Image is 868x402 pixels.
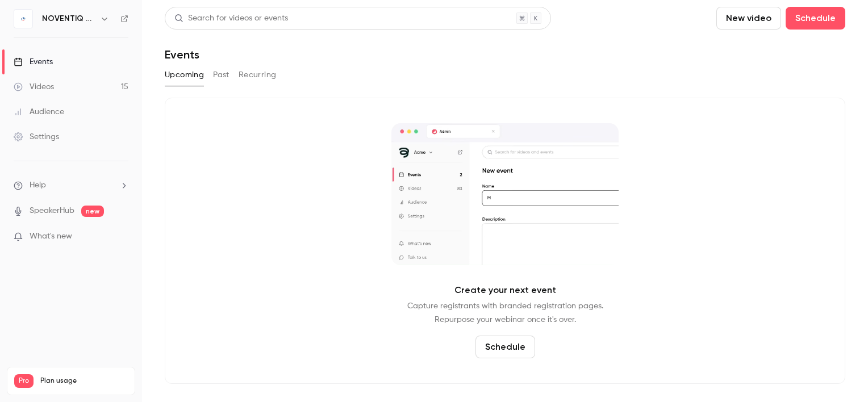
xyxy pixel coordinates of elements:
[165,66,204,84] button: Upcoming
[14,10,32,28] img: NOVENTIQ webinars - Global expertise, local outcomes
[42,13,95,24] h6: NOVENTIQ webinars - Global expertise, local outcomes
[14,179,128,191] li: help-dropdown-opener
[115,232,128,242] iframe: Noticeable Trigger
[81,206,104,217] span: new
[239,66,277,84] button: Recurring
[14,56,53,68] div: Events
[14,106,64,118] div: Audience
[786,7,845,30] button: Schedule
[475,336,535,358] button: Schedule
[30,179,46,191] span: Help
[14,81,54,93] div: Videos
[716,7,781,30] button: New video
[30,205,74,217] a: SpeakerHub
[165,48,199,61] h1: Events
[14,374,34,388] span: Pro
[407,299,603,326] p: Capture registrants with branded registration pages. Repurpose your webinar once it's over.
[30,231,72,242] span: What's new
[454,283,556,297] p: Create your next event
[14,131,59,143] div: Settings
[174,12,288,24] div: Search for videos or events
[40,376,128,386] span: Plan usage
[213,66,229,84] button: Past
